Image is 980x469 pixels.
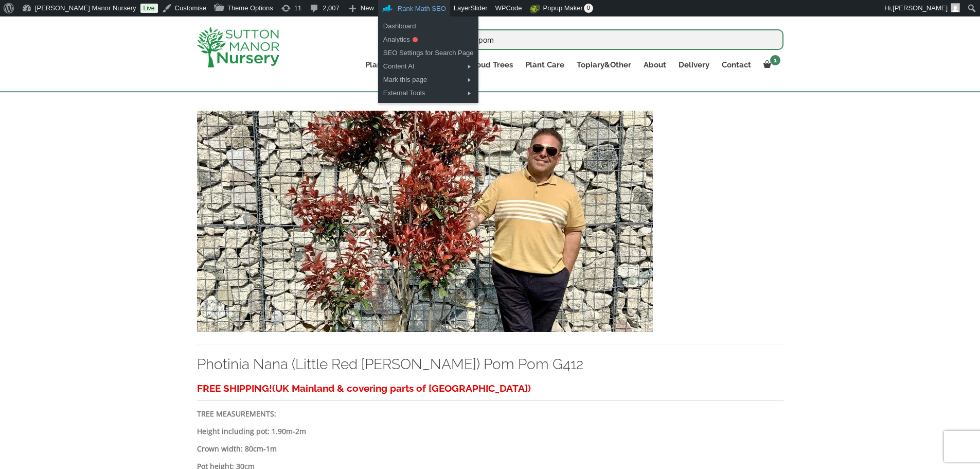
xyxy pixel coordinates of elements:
a: Cloud Trees [462,58,519,72]
a: Review analytics and sitemaps [378,33,479,46]
a: External Tools [378,86,479,100]
span: 1 [770,55,780,65]
a: Photinia Nana (Little Red [PERSON_NAME]) Pom Pom G412 [197,356,583,373]
span: (UK Mainland & covering parts of [GEOGRAPHIC_DATA]) [272,383,531,394]
a: Plant Care [519,58,571,72]
a: Content AI [378,60,479,73]
img: logo [197,27,279,67]
a: 1 [757,58,783,72]
span: [PERSON_NAME] [893,4,948,12]
a: Mark this page [378,73,479,86]
a: Live [140,4,158,13]
a: Topiary&Other [571,58,637,72]
a: Contact [716,58,757,72]
a: Plant Pots [359,58,409,72]
strong: Crown width: 80cm-1m [197,444,277,454]
a: Edit SEO settings for the search results page [378,46,479,60]
a: Photinia Nana (Little Red Robin) Pom Pom G412 [197,216,653,225]
a: Dashboard [378,20,479,33]
strong: Height including pot: 1.90m-2m [197,426,306,436]
input: Search... [407,29,783,50]
span: Rank Math SEO [398,5,446,12]
strong: TREE MEASUREMENTS: [197,409,276,419]
img: Photinia Nana (Little Red Robin) Pom Pom G412 - BC61C480 E31D 4A09 9063 EFADDE1BD6EA 1 105 c [197,111,653,332]
span: 0 [584,4,593,13]
a: Delivery [672,58,716,72]
a: About [637,58,672,72]
h3: FREE SHIPPING! [197,379,783,398]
